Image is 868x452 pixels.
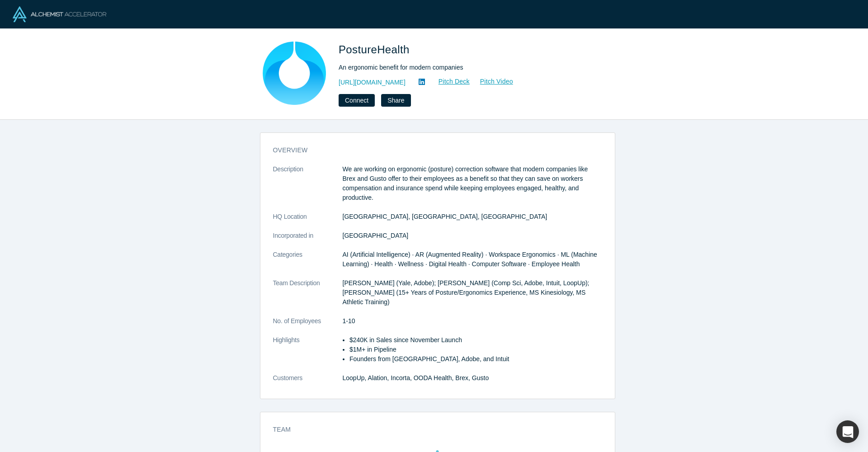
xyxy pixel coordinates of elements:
span: AI (Artificial Intelligence) · AR (Augmented Reality) · Workspace Ergonomics · ML (Machine Learni... [343,251,597,268]
span: PostureHealth [339,43,413,56]
li: $1M+ in Pipeline [349,345,602,354]
dt: Highlights [273,335,343,373]
button: Share [381,94,410,107]
li: $240K in Sales since November Launch [349,335,602,345]
dd: 1-10 [343,316,602,326]
dd: [GEOGRAPHIC_DATA] [343,231,602,240]
dd: [GEOGRAPHIC_DATA], [GEOGRAPHIC_DATA], [GEOGRAPHIC_DATA] [343,212,602,221]
a: Pitch Deck [429,76,470,87]
dt: Team Description [273,278,343,316]
a: [URL][DOMAIN_NAME] [339,78,406,87]
dt: Description [273,165,343,212]
button: Connect [339,94,375,107]
dt: HQ Location [273,212,343,231]
dt: Incorporated in [273,231,343,250]
li: Founders from [GEOGRAPHIC_DATA], Adobe, and Intuit [349,354,602,364]
dt: Customers [273,373,343,392]
h3: Team [273,425,590,434]
dd: LoopUp, Alation, Incorta, OODA Health, Brex, Gusto [343,373,602,383]
a: Pitch Video [470,76,514,87]
dt: No. of Employees [273,316,343,335]
dt: Categories [273,250,343,278]
h3: overview [273,146,590,155]
p: We are working on ergonomic (posture) correction software that modern companies like Brex and Gus... [343,165,602,202]
img: Alchemist Logo [13,6,106,22]
div: An ergonomic benefit for modern companies [339,63,592,72]
img: PostureHealth's Logo [263,42,326,105]
p: [PERSON_NAME] (Yale, Adobe); [PERSON_NAME] (Comp Sci, Adobe, Intuit, LoopUp); [PERSON_NAME] (15+ ... [343,278,602,307]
